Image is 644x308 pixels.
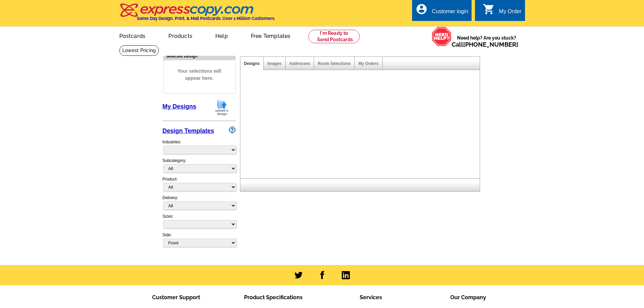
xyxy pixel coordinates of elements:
span: Your selections will appear here. [169,61,230,89]
a: shopping_cart My Order [483,7,522,16]
a: Designs [244,61,260,66]
div: Side: [163,232,236,248]
img: upload-design [213,99,231,116]
div: My Order [499,8,522,18]
div: Selected Design [164,53,235,59]
div: Delivery: [163,195,236,213]
span: Call [452,41,518,48]
a: Addresses [289,61,310,66]
a: Same Day Design, Print, & Mail Postcards. Over 1 Million Customers. [119,8,275,21]
span: Need help? Are you stuck? [452,34,522,48]
h4: Same Day Design, Print, & Mail Postcards. Over 1 Million Customers. [137,16,275,21]
span: Services [360,294,382,301]
a: My Orders [358,61,378,66]
img: design-wizard-help-icon.png [229,126,236,133]
div: Industries: [163,136,236,158]
a: Products [158,27,203,43]
img: help [432,27,452,46]
div: Sizes: [163,213,236,232]
span: Product Specifications [244,294,303,301]
span: Our Company [450,294,486,301]
a: My Designs [163,103,196,110]
a: [PHONE_NUMBER] [463,41,518,48]
a: Route Selections [318,61,351,66]
a: Free Templates [240,27,302,43]
a: Design Templates [163,127,214,134]
i: account_circle [415,3,428,15]
a: Images [267,61,281,66]
div: Customer login [432,8,468,18]
div: Subcategory: [163,158,236,176]
i: shopping_cart [483,3,495,15]
a: Postcards [109,27,157,43]
a: Help [205,27,239,43]
div: Product: [163,176,236,195]
span: Customer Support [152,294,200,301]
a: account_circle Customer login [415,7,468,16]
